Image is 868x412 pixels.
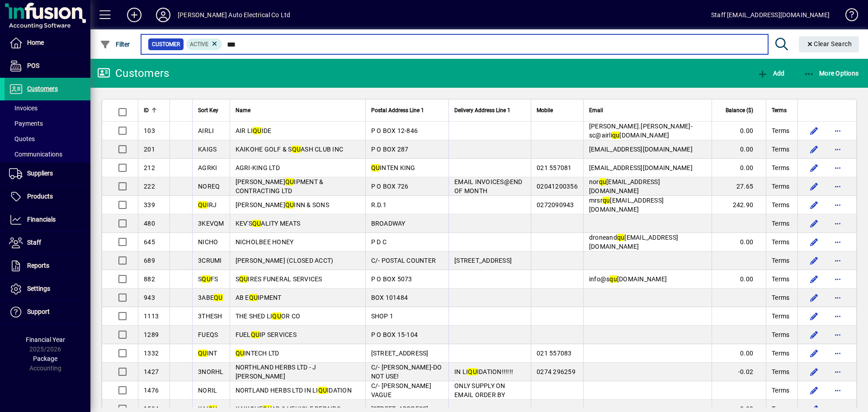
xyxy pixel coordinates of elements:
div: Staff [EMAIL_ADDRESS][DOMAIN_NAME] [711,8,830,22]
a: Suppliers [5,162,90,185]
em: QU [214,294,223,301]
a: Support [5,301,90,323]
em: QU [292,146,301,153]
span: AIRLI [198,127,214,134]
button: More options [830,383,845,398]
a: POS [5,55,90,77]
button: More options [830,123,845,138]
span: Package [33,355,57,362]
button: More options [830,309,845,323]
span: S FS [198,275,218,283]
span: Terms [772,126,789,135]
div: Balance ($) [717,105,761,115]
div: ID [144,105,164,115]
span: [EMAIL_ADDRESS][DOMAIN_NAME] [589,164,693,171]
span: P D C [371,238,387,246]
span: 3KEVQM [198,220,224,227]
span: AGRKI [198,164,217,171]
a: Reports [5,255,90,277]
span: Terms [772,256,789,265]
em: QU [198,201,207,208]
span: 3THESH [198,313,222,320]
button: Edit [807,142,821,156]
span: [STREET_ADDRESS] [454,257,512,264]
span: NORTHLAND HERBS LTD - J [PERSON_NAME] [236,364,316,380]
span: Customers [27,85,58,92]
td: 0.00 [712,270,766,289]
span: C/- [PERSON_NAME] VAGUE [371,382,431,398]
em: QU [239,275,248,283]
em: qu [612,132,620,139]
span: Staff [27,239,41,246]
td: -0.02 [712,363,766,381]
div: Mobile [537,105,578,115]
span: Terms [772,386,789,395]
button: Edit [807,309,821,323]
span: Add [757,70,784,77]
span: 0272090943 [537,201,574,208]
span: 1476 [144,387,159,394]
button: More options [830,198,845,212]
span: EMAIL INVOICES@END OF MONTH [454,178,523,194]
span: mrsr [EMAIL_ADDRESS][DOMAIN_NAME] [589,197,664,213]
button: Edit [807,383,821,398]
span: 645 [144,238,155,246]
td: 0.00 [712,233,766,251]
span: 0274 296259 [537,368,576,375]
em: QU [249,294,258,301]
button: More options [830,235,845,249]
a: Products [5,185,90,208]
a: Payments [5,116,90,131]
span: Financials [27,216,56,223]
button: Edit [807,235,821,249]
span: Products [27,193,53,200]
span: Active [190,41,208,47]
span: Terms [772,145,789,154]
button: More options [830,290,845,305]
span: ONLY SUPPLY ON EMAIL ORDER BY [454,382,505,398]
span: SHOP 1 [371,313,394,320]
span: Suppliers [27,170,53,177]
em: QU [202,275,211,283]
button: More options [830,142,845,156]
span: Terms [772,312,789,321]
div: Email [589,105,706,115]
span: 689 [144,257,155,264]
span: nor [EMAIL_ADDRESS][DOMAIN_NAME] [589,178,660,194]
span: droneand [EMAIL_ADDRESS][DOMAIN_NAME] [589,234,678,250]
span: IRJ [198,201,217,208]
span: NORIL [198,387,217,394]
span: 212 [144,164,155,171]
span: Terms [772,293,789,302]
span: AB E IPMENT [236,294,282,301]
span: Sort Key [198,105,218,115]
span: KEV'S ALITY MEATS [236,220,301,227]
td: 242.90 [712,196,766,214]
span: FUEL IP SERVICES [236,331,297,338]
a: Home [5,32,90,54]
span: 021 557083 [537,350,572,357]
em: QU [285,178,294,185]
span: Customer [152,40,180,49]
em: QU [468,368,477,375]
a: Invoices [5,100,90,116]
span: 222 [144,183,155,190]
span: 02041200356 [537,183,578,190]
span: Payments [9,120,43,127]
span: Clear Search [806,40,852,47]
em: qu [599,178,607,185]
td: 0.00 [712,140,766,159]
span: info@s [DOMAIN_NAME] [589,275,667,283]
span: 882 [144,275,155,283]
span: [PERSON_NAME] IPMENT & CONTRACTING LTD [236,178,324,194]
div: Name [236,105,360,115]
span: 339 [144,201,155,208]
span: [PERSON_NAME] (CLOSED ACCT) [236,257,334,264]
td: 0.00 [712,344,766,363]
span: 1113 [144,313,159,320]
span: 1289 [144,331,159,338]
span: P O BOX 5073 [371,275,412,283]
span: Terms [772,105,787,115]
button: Add [120,7,149,23]
span: Filter [100,41,130,48]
